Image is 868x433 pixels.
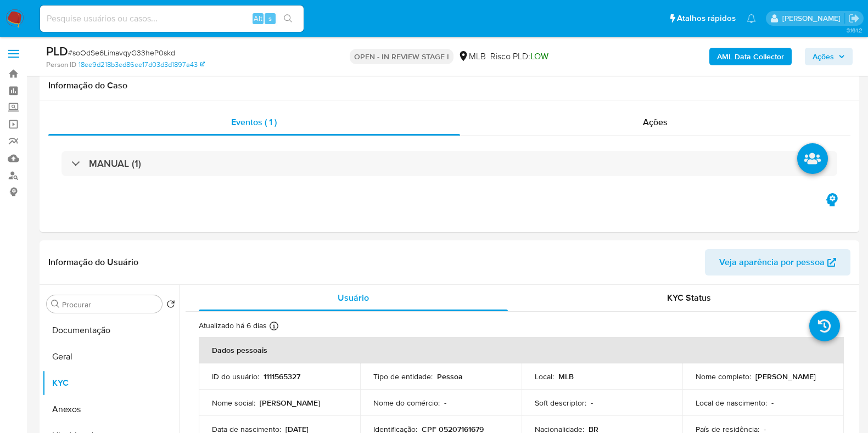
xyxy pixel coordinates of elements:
[68,47,175,58] span: # soOdSe6LimavqyG33heP0skd
[705,249,850,275] button: Veja aparência por pessoa
[79,60,205,70] a: 18ee9d218b3ed86ee17d03d3d1897a43
[805,48,853,65] button: Ações
[42,396,180,423] button: Anexos
[48,257,138,268] h1: Informação do Usuário
[373,372,433,381] p: Tipo de entidade :
[558,372,574,381] p: MLB
[268,13,272,24] span: s
[458,50,486,63] div: MLB
[696,372,751,381] p: Nome completo :
[42,344,180,370] button: Geral
[350,49,453,64] p: OPEN - IN REVIEW STAGE I
[444,398,446,408] p: -
[535,398,586,408] p: Soft descriptor :
[709,48,792,65] button: AML Data Collector
[46,42,68,60] b: PLD
[277,11,299,26] button: search-icon
[696,398,767,408] p: Local de nascimento :
[535,372,554,381] p: Local :
[212,398,255,408] p: Nome social :
[89,158,141,170] h3: MANUAL (1)
[199,337,844,363] th: Dados pessoais
[254,13,262,24] span: Alt
[667,291,711,304] span: KYC Status
[677,13,736,24] span: Atalhos rápidos
[51,300,60,308] button: Procurar
[643,116,668,128] span: Ações
[166,300,175,312] button: Retornar ao pedido padrão
[782,13,844,24] p: jonathan.shikay@mercadolivre.com
[591,398,593,408] p: -
[747,14,756,23] a: Notificações
[771,398,774,408] p: -
[813,48,834,65] span: Ações
[42,317,180,344] button: Documentação
[755,372,816,381] p: [PERSON_NAME]
[373,398,440,408] p: Nome do comércio :
[338,291,369,304] span: Usuário
[717,48,784,65] b: AML Data Collector
[61,151,837,176] div: MANUAL (1)
[260,398,320,408] p: [PERSON_NAME]
[231,116,277,128] span: Eventos ( 1 )
[46,60,76,70] b: Person ID
[719,249,825,275] span: Veja aparência por pessoa
[40,12,304,26] input: Pesquise usuários ou casos...
[848,13,860,24] a: Sair
[42,370,180,396] button: KYC
[437,372,463,381] p: Pessoa
[62,300,158,310] input: Procurar
[264,372,300,381] p: 1111565327
[212,372,259,381] p: ID do usuário :
[530,50,548,63] span: LOW
[199,320,267,331] p: Atualizado há 6 dias
[48,80,850,91] h1: Informação do Caso
[490,50,548,63] span: Risco PLD:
